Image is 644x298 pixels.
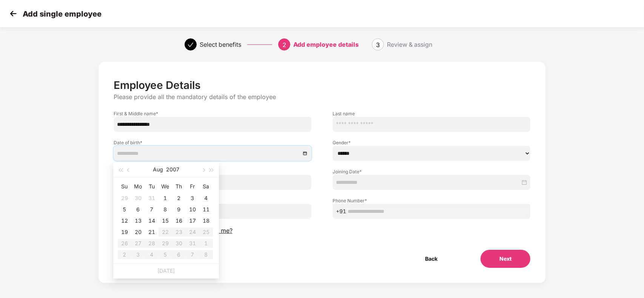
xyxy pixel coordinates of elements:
span: +91 [336,207,346,215]
td: 2007-08-08 [159,204,172,215]
div: 21 [147,228,156,237]
div: 17 [188,216,197,225]
div: 13 [134,216,143,225]
td: 2007-08-20 [131,226,145,238]
td: 2007-08-03 [186,193,199,204]
label: First & Middle name [114,110,311,117]
p: Employee Details [114,79,531,92]
th: Fr [186,180,199,193]
div: 14 [147,216,156,225]
td: 2007-08-21 [145,226,159,238]
div: 19 [120,228,129,237]
div: 7 [147,205,156,214]
th: Mo [131,180,145,193]
a: [DATE] [157,267,175,274]
img: svg+xml;base64,PHN2ZyB4bWxucz0iaHR0cDovL3d3dy53My5vcmcvMjAwMC9zdmciIHdpZHRoPSIzMCIgaGVpZ2h0PSIzMC... [8,8,19,19]
td: 2007-08-14 [145,215,159,226]
div: 9 [174,205,183,214]
button: 2007 [166,162,179,177]
td: 2007-08-06 [131,204,145,215]
label: Phone Number [333,197,530,204]
div: 2 [174,194,183,203]
td: 2007-07-31 [145,193,159,204]
td: 2007-08-01 [159,193,172,204]
td: 2007-08-04 [199,193,213,204]
td: 2007-08-13 [131,215,145,226]
div: 5 [120,205,129,214]
div: 3 [188,194,197,203]
button: Next [481,250,530,268]
td: 2007-08-07 [145,204,159,215]
th: Tu [145,180,159,193]
div: 20 [134,228,143,237]
span: 2 [282,41,286,49]
td: 2007-08-02 [172,193,186,204]
label: Last name [333,110,530,117]
td: 2007-07-30 [131,193,145,204]
th: Su [118,180,131,193]
div: 15 [161,216,170,225]
p: Please provide all the mandatory details of the employee [114,93,531,101]
th: Sa [199,180,213,193]
div: 31 [147,194,156,203]
th: We [159,180,172,193]
label: Gender [333,139,530,146]
div: 1 [161,194,170,203]
div: 12 [120,216,129,225]
th: Th [172,180,186,193]
label: Joining Date [333,168,530,175]
td: 2007-08-11 [199,204,213,215]
td: 2007-08-15 [159,215,172,226]
td: 2007-08-10 [186,204,199,215]
td: 2007-07-29 [118,193,131,204]
p: Add single employee [23,9,102,18]
div: Add employee details [293,38,359,50]
div: 30 [134,194,143,203]
td: 2007-08-05 [118,204,131,215]
td: 2007-08-18 [199,215,213,226]
td: 2007-08-19 [118,226,131,238]
span: 3 [376,41,380,49]
div: Review & assign [387,38,432,50]
div: 6 [134,205,143,214]
div: Select benefits [200,38,241,50]
div: 4 [202,194,211,203]
td: 2007-08-17 [186,215,199,226]
label: Date of birth [114,139,311,146]
button: Aug [153,162,163,177]
div: 11 [202,205,211,214]
div: 29 [120,194,129,203]
span: check [188,42,194,48]
div: 16 [174,216,183,225]
td: 2007-08-12 [118,215,131,226]
div: 18 [202,216,211,225]
div: 10 [188,205,197,214]
td: 2007-08-09 [172,204,186,215]
div: 8 [161,205,170,214]
td: 2007-08-16 [172,215,186,226]
button: Back [406,250,456,268]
